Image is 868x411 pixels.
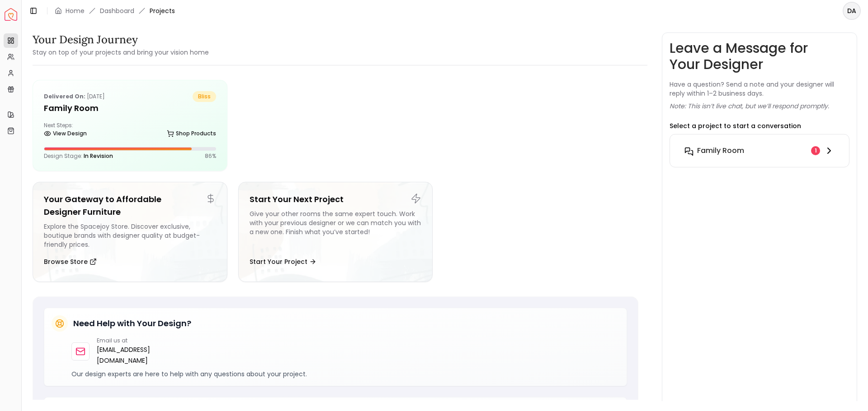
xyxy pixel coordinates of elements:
[73,317,191,330] h5: Need Help with Your Design?
[844,3,860,19] span: DA
[44,127,87,140] a: View Design
[33,48,209,57] small: Stay on top of your projects and bring your vision home
[193,91,216,102] span: bliss
[238,182,433,282] a: Start Your Next ProjectGive your other rooms the same expert touch. Work with your previous desig...
[66,6,85,15] a: Home
[677,142,842,160] button: Family Room1
[100,6,134,15] a: Dashboard
[44,102,216,115] h5: Family Room
[670,121,801,130] p: Select a project to start a conversation
[44,122,216,140] div: Next Steps:
[250,193,422,206] h5: Start Your Next Project
[811,146,820,155] div: 1
[697,145,744,156] h6: Family Room
[205,152,216,160] p: 86 %
[670,40,849,73] h3: Leave a Message for Your Designer
[44,193,216,218] h5: Your Gateway to Affordable Designer Furniture
[44,91,105,102] p: [DATE]
[670,102,829,111] p: Note: This isn’t live chat, but we’ll respond promptly.
[33,32,209,47] h3: Your Design Journey
[55,6,175,15] nav: breadcrumb
[97,337,198,344] p: Email us at
[44,152,113,160] p: Design Stage:
[44,92,85,100] b: Delivered on:
[71,369,619,379] p: Our design experts are here to help with any questions about your project.
[5,8,17,21] a: Spacejoy
[250,253,316,271] button: Start Your Project
[670,80,849,98] p: Have a question? Send a note and your designer will reply within 1–2 business days.
[250,209,422,249] div: Give your other rooms the same expert touch. Work with your previous designer or we can match you...
[97,344,198,366] a: [EMAIL_ADDRESS][DOMAIN_NAME]
[5,8,17,21] img: Spacejoy Logo
[150,6,175,15] span: Projects
[44,222,216,249] div: Explore the Spacejoy Store. Discover exclusive, boutique brands with designer quality at budget-f...
[33,182,227,282] a: Your Gateway to Affordable Designer FurnitureExplore the Spacejoy Store. Discover exclusive, bout...
[44,253,97,271] button: Browse Store
[843,2,861,20] button: DA
[84,152,113,160] span: In Revision
[167,127,216,140] a: Shop Products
